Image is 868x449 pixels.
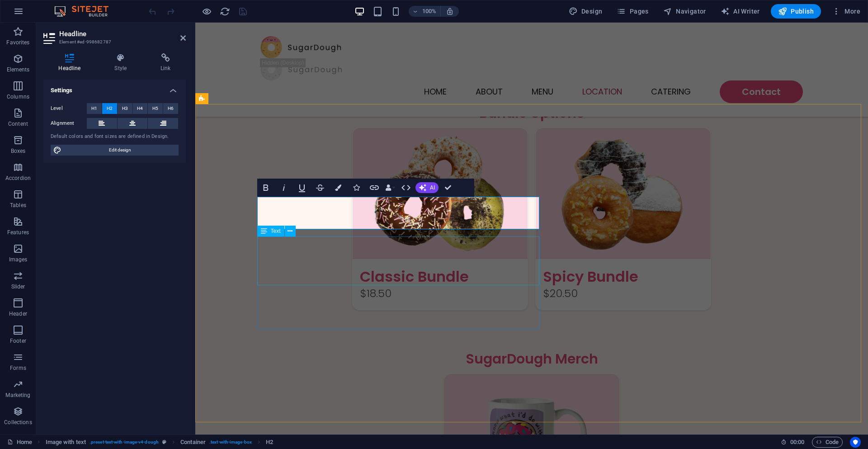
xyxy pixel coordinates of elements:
button: HTML [397,179,415,197]
i: This element is a customizable preset [162,440,166,444]
span: Click to select. Double-click to edit [180,437,206,448]
button: Navigator [660,4,710,19]
span: H5 [152,103,158,114]
h3: Element #ed-998682787 [59,38,168,46]
a: Click to cancel selection. Double-click to open Pages [7,437,32,448]
button: Publish [771,4,821,19]
span: Pages [617,7,648,16]
span: H3 [122,103,128,114]
h4: Headline [43,53,99,72]
span: 00 00 [790,437,804,448]
p: Forms [10,364,26,372]
p: Content [8,120,28,128]
button: H4 [133,103,148,114]
p: Columns [7,93,29,100]
p: Features [7,229,29,236]
p: Images [9,256,28,263]
p: Tables [10,202,26,209]
span: Navigator [663,7,706,16]
p: Collections [4,419,32,426]
button: 100% [409,6,441,17]
p: Accordion [5,175,31,182]
span: Publish [778,7,814,16]
span: H4 [137,103,143,114]
button: Link [366,179,383,197]
p: Footer [10,337,26,345]
button: Data Bindings [384,179,396,197]
button: More [828,4,864,19]
h6: 100% [422,6,437,17]
span: Code [816,437,839,448]
label: Level [51,103,87,114]
span: H6 [168,103,174,114]
button: Strikethrough [311,179,329,197]
span: More [832,7,860,16]
button: Underline (Ctrl+U) [293,179,311,197]
h4: Link [146,53,186,72]
p: Favorites [6,39,29,46]
button: Pages [613,4,652,19]
span: Edit design [64,145,176,156]
i: On resize automatically adjust zoom level to fit chosen device. [446,7,454,15]
span: AI Writer [721,7,760,16]
p: Marketing [5,392,30,399]
span: Click to select. Double-click to edit [46,437,86,448]
button: Click here to leave preview mode and continue editing [201,6,212,17]
span: Design [569,7,603,16]
span: . text-with-image-box [209,437,252,448]
button: Italic (Ctrl+I) [275,179,292,197]
button: AI [415,182,439,193]
p: Elements [7,66,30,73]
button: Bold (Ctrl+B) [257,179,274,197]
button: H5 [148,103,163,114]
button: Design [565,4,606,19]
p: Slider [11,283,25,290]
nav: breadcrumb [46,437,274,448]
button: reload [219,6,230,17]
p: Header [9,310,27,317]
span: Text [271,228,281,234]
h6: Session time [781,437,805,448]
label: Alignment [51,118,87,129]
div: Default colors and font sizes are defined in Design. [51,133,179,141]
h4: Settings [43,80,186,96]
img: Editor Logo [52,6,120,17]
button: Edit design [51,145,179,156]
div: Design (Ctrl+Alt+Y) [565,4,606,19]
span: H1 [91,103,97,114]
span: H2 [107,103,113,114]
button: Colors [330,179,347,197]
button: Icons [348,179,365,197]
span: Click to select. Double-click to edit [266,437,273,448]
h4: Style [99,53,146,72]
button: Usercentrics [850,437,861,448]
button: H1 [87,103,102,114]
p: Boxes [11,147,26,155]
h2: Headline [59,30,186,38]
button: H3 [118,103,132,114]
i: Reload page [220,6,230,17]
button: Code [812,437,843,448]
span: . preset-text-with-image-v4-dough [90,437,159,448]
button: H6 [163,103,178,114]
button: AI Writer [717,4,764,19]
span: AI [430,185,435,190]
span: : [797,439,798,445]
button: H2 [102,103,117,114]
button: Confirm (Ctrl+⏎) [439,179,457,197]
